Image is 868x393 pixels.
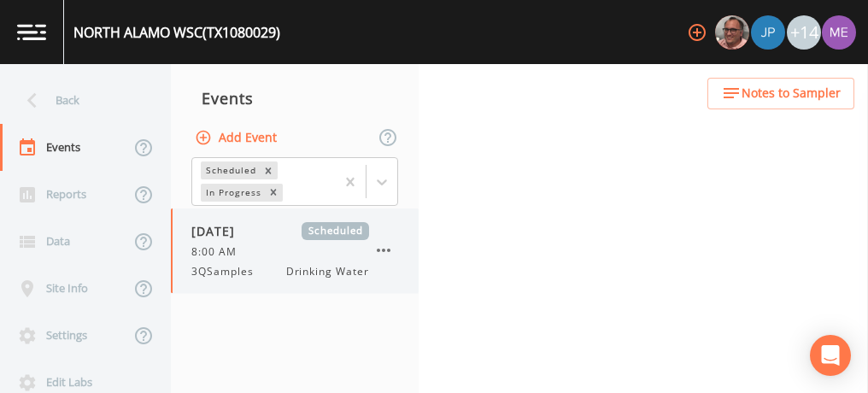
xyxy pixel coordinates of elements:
button: Notes to Sampler [707,78,854,109]
img: logo [17,24,46,40]
div: Remove Scheduled [259,161,278,179]
div: Remove In Progress [264,184,283,202]
a: [DATE]Scheduled8:00 AM3QSamplesDrinking Water [171,208,419,294]
div: Joshua gere Paul [750,15,786,50]
img: d4d65db7c401dd99d63b7ad86343d265 [822,15,856,50]
span: Notes to Sampler [742,83,841,104]
div: Events [171,77,419,120]
div: Open Intercom Messenger [810,335,851,376]
span: Scheduled [302,222,369,240]
div: Mike Franklin [714,15,750,50]
div: Scheduled [201,161,259,179]
div: In Progress [201,184,264,202]
span: Drinking Water [286,264,369,279]
button: Add Event [191,122,284,154]
span: 3QSamples [191,264,264,279]
img: 41241ef155101aa6d92a04480b0d0000 [751,15,785,50]
div: +14 [787,15,821,50]
span: 8:00 AM [191,244,247,260]
span: [DATE] [191,222,247,240]
img: e2d790fa78825a4bb76dcb6ab311d44c [715,15,749,50]
div: NORTH ALAMO WSC (TX1080029) [73,22,280,43]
